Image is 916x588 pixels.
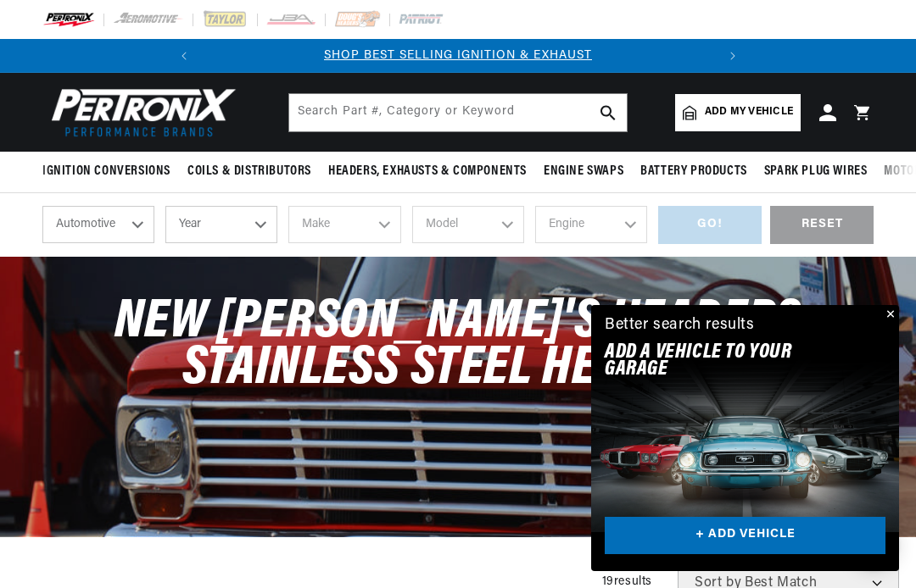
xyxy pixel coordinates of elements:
[320,152,535,191] summary: Headers, Exhausts & Components
[879,305,899,325] button: Close
[605,517,885,555] a: + ADD VEHICLE
[412,206,524,243] select: Model
[589,94,627,131] button: search button
[179,152,320,191] summary: Coils & Distributors
[764,163,868,180] span: Spark Plug Wires
[187,163,311,180] span: Coils & Distributors
[114,295,801,397] span: New [PERSON_NAME]'s Headers Stainless Steel Headers
[42,152,179,191] summary: Ignition Conversions
[716,39,750,73] button: Translation missing: en.sections.announcements.next_announcement
[770,206,874,244] div: RESET
[675,94,801,131] a: Add my vehicle
[288,206,400,243] select: Make
[328,163,527,180] span: Headers, Exhausts & Components
[544,163,623,180] span: Engine Swaps
[535,206,647,243] select: Engine
[605,344,843,379] h2: Add A VEHICLE to your garage
[756,152,876,191] summary: Spark Plug Wires
[632,152,756,191] summary: Battery Products
[201,47,716,65] div: Announcement
[42,206,154,243] select: Ride Type
[602,575,652,588] span: 19 results
[201,47,716,65] div: 1 of 2
[289,94,627,131] input: Search Part #, Category or Keyword
[324,49,592,62] a: SHOP BEST SELLING IGNITION & EXHAUST
[165,206,277,243] select: Year
[42,163,170,180] span: Ignition Conversions
[167,39,201,73] button: Translation missing: en.sections.announcements.previous_announcement
[640,163,747,180] span: Battery Products
[535,152,632,191] summary: Engine Swaps
[42,83,237,141] img: Pertronix
[605,313,755,338] div: Better search results
[705,104,793,120] span: Add my vehicle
